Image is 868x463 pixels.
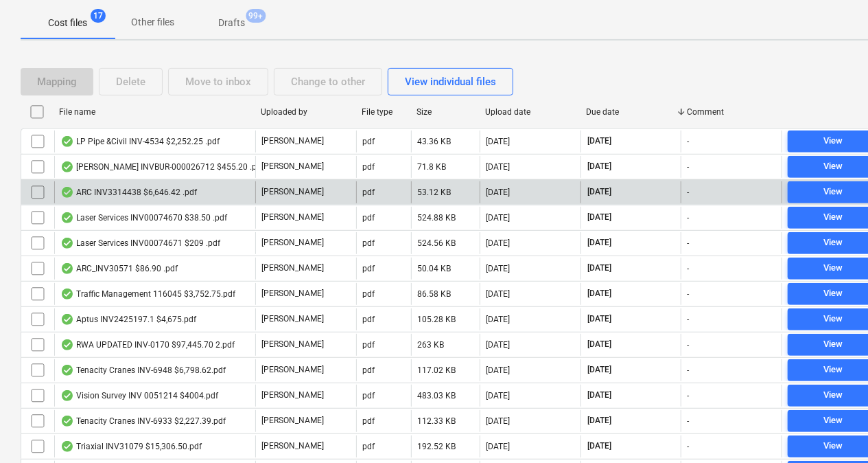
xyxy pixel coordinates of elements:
[587,262,613,274] span: [DATE]
[60,365,74,376] div: OCR finished
[261,440,324,452] p: [PERSON_NAME]
[362,315,375,324] div: pdf
[687,264,689,273] div: -
[362,289,375,299] div: pdf
[824,235,843,251] div: View
[417,162,446,172] div: 71.8 KB
[362,264,375,273] div: pdf
[246,9,266,23] span: 99+
[417,442,456,451] div: 192.52 KB
[824,260,843,276] div: View
[60,289,235,300] div: Traffic Management 116045 $3,752.75.pdf
[687,238,689,248] div: -
[405,73,496,91] div: View individual files
[687,442,689,451] div: -
[60,238,74,249] div: OCR finished
[587,339,613,350] span: [DATE]
[417,391,456,400] div: 483.03 KB
[261,262,324,274] p: [PERSON_NAME]
[486,137,510,146] div: [DATE]
[261,415,324,427] p: [PERSON_NAME]
[60,187,74,198] div: OCR finished
[417,213,456,223] div: 524.88 KB
[824,210,843,225] div: View
[417,107,474,117] div: Size
[587,161,613,172] span: [DATE]
[60,416,74,427] div: OCR finished
[218,16,245,30] p: Drafts
[485,107,575,117] div: Upload date
[417,340,444,350] div: 263 KB
[687,137,689,146] div: -
[48,16,87,30] p: Cost files
[60,441,74,452] div: OCR finished
[362,365,375,375] div: pdf
[687,365,689,375] div: -
[687,107,777,117] div: Comment
[362,442,375,451] div: pdf
[60,161,74,172] div: OCR finished
[261,161,324,172] p: [PERSON_NAME]
[586,107,676,117] div: Due date
[60,390,218,401] div: Vision Survey INV 0051214 $4004.pdf
[60,365,226,376] div: Tenacity Cranes INV-6948 $6,798.62.pdf
[362,391,375,400] div: pdf
[261,212,324,223] p: [PERSON_NAME]
[486,365,510,375] div: [DATE]
[60,238,220,249] div: Laser Services INV00074671 $209 .pdf
[60,339,74,350] div: OCR finished
[261,237,324,249] p: [PERSON_NAME]
[824,133,843,149] div: View
[824,387,843,403] div: View
[60,390,74,401] div: OCR finished
[486,391,510,400] div: [DATE]
[388,68,513,95] button: View individual files
[687,188,689,197] div: -
[362,213,375,223] div: pdf
[587,237,613,249] span: [DATE]
[687,289,689,299] div: -
[261,389,324,401] p: [PERSON_NAME]
[362,162,375,172] div: pdf
[261,107,351,117] div: Uploaded by
[91,9,106,23] span: 17
[587,389,613,401] span: [DATE]
[417,315,456,324] div: 105.28 KB
[60,136,74,147] div: OCR finished
[587,415,613,427] span: [DATE]
[60,212,227,223] div: Laser Services INV00074670 $38.50 .pdf
[486,238,510,248] div: [DATE]
[486,442,510,451] div: [DATE]
[687,162,689,172] div: -
[261,186,324,198] p: [PERSON_NAME]
[417,365,456,375] div: 117.02 KB
[486,416,510,426] div: [DATE]
[362,137,375,146] div: pdf
[587,288,613,300] span: [DATE]
[687,315,689,324] div: -
[687,416,689,426] div: -
[59,107,250,117] div: File name
[587,135,613,147] span: [DATE]
[486,340,510,350] div: [DATE]
[60,263,178,274] div: ARC_INV30571 $86.90 .pdf
[587,212,613,223] span: [DATE]
[486,315,510,324] div: [DATE]
[60,161,264,172] div: [PERSON_NAME] INVBUR-000026712 $455.20 .pdf
[362,107,406,117] div: File type
[824,337,843,352] div: View
[60,187,197,198] div: ARC INV3314438 $6,646.42 .pdf
[687,340,689,350] div: -
[261,339,324,350] p: [PERSON_NAME]
[417,188,451,197] div: 53.12 KB
[417,264,451,273] div: 50.04 KB
[587,364,613,376] span: [DATE]
[687,213,689,223] div: -
[60,314,74,325] div: OCR finished
[417,416,456,426] div: 112.33 KB
[60,339,235,350] div: RWA UPDATED INV-0170 $97,445.70 2.pdf
[486,213,510,223] div: [DATE]
[824,311,843,327] div: View
[362,188,375,197] div: pdf
[486,289,510,299] div: [DATE]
